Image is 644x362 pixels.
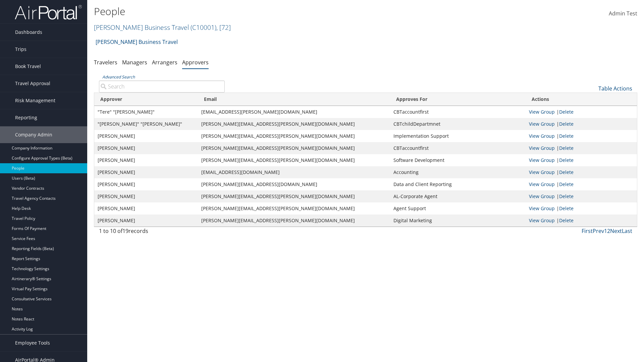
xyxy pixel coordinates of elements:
[526,154,637,166] td: |
[94,202,198,215] td: [PERSON_NAME]
[390,166,526,178] td: Accounting
[559,217,574,224] a: Delete
[94,118,198,130] td: "[PERSON_NAME]" "[PERSON_NAME]"
[582,227,593,235] a: First
[198,190,390,202] td: [PERSON_NAME][EMAIL_ADDRESS][PERSON_NAME][DOMAIN_NAME]
[529,169,555,175] a: View Approver's Group
[15,92,55,109] span: Risk Management
[15,24,42,41] span: Dashboards
[216,23,231,32] span: , [ 72 ]
[598,85,632,92] a: Table Actions
[609,10,637,17] span: Admin Test
[198,178,390,190] td: [PERSON_NAME][EMAIL_ADDRESS][DOMAIN_NAME]
[559,205,574,212] a: Delete
[526,166,637,178] td: |
[198,93,390,106] th: Email: activate to sort column ascending
[529,181,555,187] a: View Approver's Group
[15,58,41,75] span: Book Travel
[94,130,198,142] td: [PERSON_NAME]
[529,145,555,151] a: View Approver's Group
[15,109,37,126] span: Reporting
[94,178,198,190] td: [PERSON_NAME]
[390,202,526,215] td: Agent Support
[526,130,637,142] td: |
[152,59,177,66] a: Arrangers
[390,106,526,118] td: CBTaccountfirst
[559,169,574,175] a: Delete
[526,142,637,154] td: |
[94,166,198,178] td: [PERSON_NAME]
[529,121,555,127] a: View Approver's Group
[94,93,198,106] th: Approver: activate to sort column descending
[559,121,574,127] a: Delete
[15,335,50,351] span: Employee Tools
[94,215,198,227] td: [PERSON_NAME]
[526,118,637,130] td: |
[526,202,637,215] td: |
[122,59,147,66] a: Managers
[198,142,390,154] td: [PERSON_NAME][EMAIL_ADDRESS][PERSON_NAME][DOMAIN_NAME]
[15,75,50,92] span: Travel Approval
[526,93,637,106] th: Actions
[198,166,390,178] td: [EMAIL_ADDRESS][DOMAIN_NAME]
[529,205,555,212] a: View Approver's Group
[390,154,526,166] td: Software Development
[94,142,198,154] td: [PERSON_NAME]
[99,227,225,238] div: 1 to 10 of records
[529,157,555,163] a: View Approver's Group
[390,93,526,106] th: Approves For: activate to sort column ascending
[526,106,637,118] td: |
[526,178,637,190] td: |
[390,130,526,142] td: Implementation Support
[122,227,128,235] span: 19
[94,190,198,202] td: [PERSON_NAME]
[390,178,526,190] td: Data and Client Reporting
[198,118,390,130] td: [PERSON_NAME][EMAIL_ADDRESS][PERSON_NAME][DOMAIN_NAME]
[96,35,178,49] a: [PERSON_NAME] Business Travel
[593,227,604,235] a: Prev
[15,41,26,58] span: Trips
[526,215,637,227] td: |
[15,4,82,20] img: airportal-logo.png
[529,193,555,199] a: View Approver's Group
[94,4,456,18] h1: People
[198,154,390,166] td: [PERSON_NAME][EMAIL_ADDRESS][PERSON_NAME][DOMAIN_NAME]
[559,157,574,163] a: Delete
[390,190,526,202] td: AL-Corporate Agent
[94,154,198,166] td: [PERSON_NAME]
[559,193,574,199] a: Delete
[390,118,526,130] td: CBTchildDepartmnet
[529,217,555,224] a: View Approver's Group
[94,23,231,32] a: [PERSON_NAME] Business Travel
[102,74,135,80] a: Advanced Search
[15,126,52,143] span: Company Admin
[198,130,390,142] td: [PERSON_NAME][EMAIL_ADDRESS][PERSON_NAME][DOMAIN_NAME]
[559,181,574,187] a: Delete
[390,215,526,227] td: Digital Marketing
[559,133,574,139] a: Delete
[99,80,225,93] input: Advanced Search
[94,106,198,118] td: "Tere" "[PERSON_NAME]"
[529,133,555,139] a: View Approver's Group
[622,227,632,235] a: Last
[529,109,555,115] a: View Approver's Group
[526,190,637,202] td: |
[604,227,607,235] a: 1
[198,215,390,227] td: [PERSON_NAME][EMAIL_ADDRESS][PERSON_NAME][DOMAIN_NAME]
[198,202,390,215] td: [PERSON_NAME][EMAIL_ADDRESS][PERSON_NAME][DOMAIN_NAME]
[559,109,574,115] a: Delete
[182,59,209,66] a: Approvers
[94,59,117,66] a: Travelers
[390,142,526,154] td: CBTaccountfirst
[559,145,574,151] a: Delete
[607,227,610,235] a: 2
[609,3,637,24] a: Admin Test
[191,23,216,32] span: ( C10001 )
[198,106,390,118] td: [EMAIL_ADDRESS][PERSON_NAME][DOMAIN_NAME]
[610,227,622,235] a: Next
